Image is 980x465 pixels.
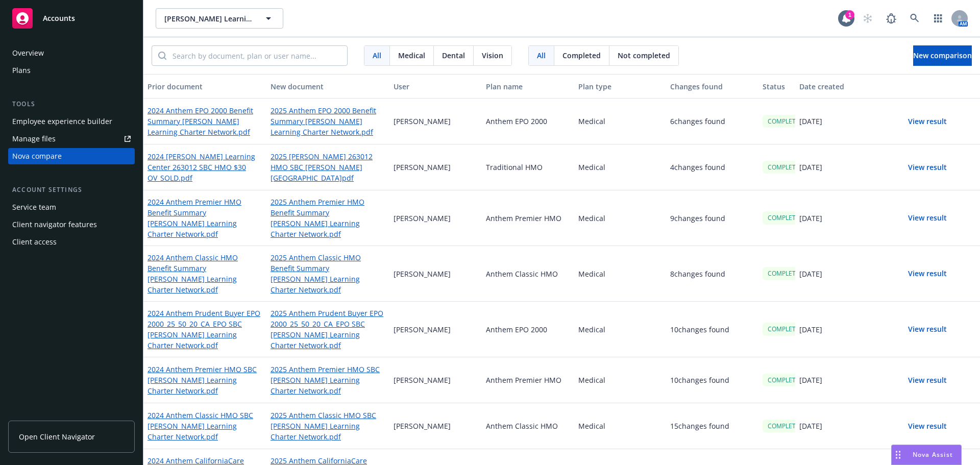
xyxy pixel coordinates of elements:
[904,8,925,29] a: Search
[19,431,95,442] span: Open Client Navigator
[763,374,809,386] div: COMPLETED
[8,62,135,79] a: Plans
[394,421,451,431] p: [PERSON_NAME]
[482,302,574,357] div: Anthem EPO 2000
[928,8,948,29] a: Switch app
[574,403,667,449] div: Medical
[271,81,385,92] div: New document
[8,99,135,109] div: Tools
[913,45,972,66] button: New comparison
[578,81,663,92] div: Plan type
[271,151,385,183] a: 2025 [PERSON_NAME] 263012 HMO SBC [PERSON_NAME][GEOGRAPHIC_DATA]pdf
[271,308,385,351] a: 2025 Anthem Prudent Buyer EPO 2000_25_50_20_CA_EPO SBC [PERSON_NAME] Learning Charter Network.pdf
[148,105,262,137] a: 2024 Anthem EPO 2000 Benefit Summary [PERSON_NAME] Learning Charter Network.pdf
[763,161,809,174] div: COMPLETED
[799,268,822,279] p: [DATE]
[271,252,385,295] a: 2025 Anthem Classic HMO Benefit Summary [PERSON_NAME] Learning Charter Network.pdf
[158,52,166,60] svg: Search
[799,116,822,127] p: [DATE]
[799,213,822,224] p: [DATE]
[8,113,135,130] a: Employee experience builder
[892,263,963,284] button: View result
[482,99,574,144] div: Anthem EPO 2000
[442,50,465,61] span: Dental
[670,116,725,127] p: 6 changes found
[763,323,809,335] div: COMPLETED
[482,403,574,449] div: Anthem Classic HMO
[799,81,884,92] div: Date created
[618,50,670,61] span: Not completed
[670,213,725,224] p: 9 changes found
[763,211,809,224] div: COMPLETED
[670,81,754,92] div: Changes found
[670,421,729,431] p: 15 changes found
[271,197,385,239] a: 2025 Anthem Premier HMO Benefit Summary [PERSON_NAME] Learning Charter Network.pdf
[482,190,574,246] div: Anthem Premier HMO
[799,421,822,431] p: [DATE]
[166,46,347,65] input: Search by document, plan or user name...
[482,357,574,403] div: Anthem Premier HMO
[574,357,667,403] div: Medical
[670,162,725,173] p: 4 changes found
[143,74,266,99] button: Prior document
[389,74,482,99] button: User
[670,268,725,279] p: 8 changes found
[394,116,451,127] p: [PERSON_NAME]
[12,199,56,215] div: Service team
[892,319,963,339] button: View result
[148,81,262,92] div: Prior document
[8,234,135,250] a: Client access
[373,50,381,61] span: All
[574,190,667,246] div: Medical
[271,105,385,137] a: 2025 Anthem EPO 2000 Benefit Summary [PERSON_NAME] Learning Charter Network.pdf
[482,74,574,99] button: Plan name
[892,208,963,228] button: View result
[799,162,822,173] p: [DATE]
[12,113,112,130] div: Employee experience builder
[562,50,601,61] span: Completed
[892,416,963,436] button: View result
[763,267,809,280] div: COMPLETED
[12,62,31,79] div: Plans
[8,131,135,147] a: Manage files
[913,450,953,459] span: Nova Assist
[271,410,385,442] a: 2025 Anthem Classic HMO SBC [PERSON_NAME] Learning Charter Network.pdf
[156,8,283,29] button: [PERSON_NAME] Learning Charter Network
[666,74,758,99] button: Changes found
[486,81,570,92] div: Plan name
[148,252,262,295] a: 2024 Anthem Classic HMO Benefit Summary [PERSON_NAME] Learning Charter Network.pdf
[892,157,963,178] button: View result
[574,144,667,190] div: Medical
[892,111,963,132] button: View result
[881,8,901,29] a: Report a Bug
[394,213,451,224] p: [PERSON_NAME]
[148,364,262,396] a: 2024 Anthem Premier HMO SBC [PERSON_NAME] Learning Charter Network.pdf
[394,162,451,173] p: [PERSON_NAME]
[12,234,57,250] div: Client access
[892,445,904,464] div: Drag to move
[148,308,262,351] a: 2024 Anthem Prudent Buyer EPO 2000_25_50_20_CA_EPO SBC [PERSON_NAME] Learning Charter Network.pdf
[164,13,253,24] span: [PERSON_NAME] Learning Charter Network
[758,74,795,99] button: Status
[394,324,451,335] p: [PERSON_NAME]
[891,445,962,465] button: Nova Assist
[537,50,546,61] span: All
[892,370,963,390] button: View result
[12,216,97,233] div: Client navigator features
[148,410,262,442] a: 2024 Anthem Classic HMO SBC [PERSON_NAME] Learning Charter Network.pdf
[12,148,62,164] div: Nova compare
[8,45,135,61] a: Overview
[12,131,56,147] div: Manage files
[670,375,729,385] p: 10 changes found
[394,81,478,92] div: User
[763,420,809,432] div: COMPLETED
[574,246,667,302] div: Medical
[574,302,667,357] div: Medical
[799,375,822,385] p: [DATE]
[857,8,878,29] a: Start snowing
[394,268,451,279] p: [PERSON_NAME]
[148,197,262,239] a: 2024 Anthem Premier HMO Benefit Summary [PERSON_NAME] Learning Charter Network.pdf
[398,50,425,61] span: Medical
[482,144,574,190] div: Traditional HMO
[574,99,667,144] div: Medical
